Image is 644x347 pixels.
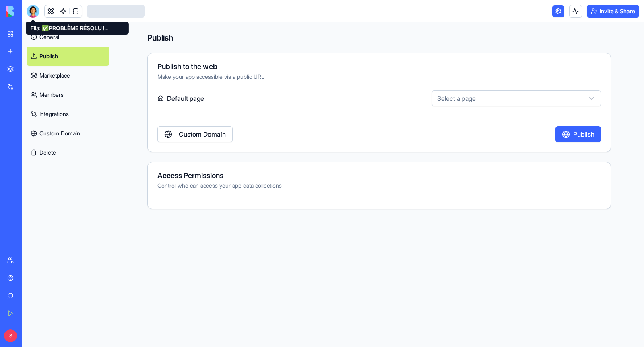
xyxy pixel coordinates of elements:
[157,63,601,70] div: Publish to the web
[6,6,56,17] img: logo
[27,85,109,104] a: Members
[555,126,601,142] button: Publish
[147,32,611,43] h4: Publish
[157,73,601,81] div: Make your app accessible via a public URL
[27,104,109,124] a: Integrations
[4,329,17,342] span: S
[587,5,639,18] button: Invite & Share
[157,90,429,106] label: Default page
[27,66,109,85] a: Marketplace
[157,126,233,142] a: Custom Domain
[157,182,601,190] div: Control who can access your app data collections
[27,27,109,47] a: General
[27,143,109,162] button: Delete
[27,47,109,66] a: Publish
[27,124,109,143] a: Custom Domain
[157,172,601,179] div: Access Permissions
